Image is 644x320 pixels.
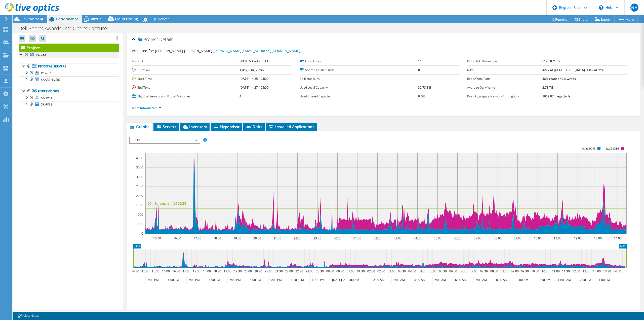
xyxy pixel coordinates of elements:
text: 02:00 [367,269,375,273]
span: Performance [56,17,78,21]
text: 3000 [136,175,143,179]
label: IOPS [467,67,542,73]
text: 01:30 [357,269,365,273]
text: 17:00 [183,269,190,273]
text: 14:30 [131,269,139,273]
a: Export [591,15,615,23]
text: 03:30 [398,269,406,273]
span: Environment [21,17,44,21]
text: 07:00 [470,269,477,273]
text: 22:00 [294,236,301,240]
label: Peak Disk Throughput [467,59,542,64]
text: 18:00 [203,269,211,273]
text: 14:00 [614,236,622,240]
b: 1059.87 megabits/s [542,94,571,98]
text: Read IOPS [606,147,620,150]
text: 15:30 [152,269,159,273]
text: 19:00 [224,269,231,273]
text: 09:30 [521,269,529,273]
text: 07:30 [480,269,488,273]
text: 00:00 [326,269,334,273]
text: 08:30 [501,269,508,273]
text: 3500 [136,165,143,169]
a: SAHVS1 [19,95,119,101]
text: 20:00 [253,236,261,240]
a: Project [19,44,119,52]
text: 10:00 [534,236,542,240]
a: Reports [547,15,571,23]
text: 08:00 [490,269,498,273]
text: 13:00 [594,236,602,240]
b: 4277 at [GEOGRAPHIC_DATA], 1352 at 95% [542,68,604,72]
text: 00:30 [336,269,344,273]
b: SPORTS AWARDS CO [239,59,269,63]
text: 22:30 [295,269,303,273]
b: 612.50 MB/s [542,59,560,63]
text: 1500 [136,203,143,207]
text: 16:30 [172,269,180,273]
text: 17:00 [193,236,201,240]
text: 10:00 [531,269,539,273]
text: 09:00 [511,269,519,273]
span: Disks [246,124,262,129]
text: 02:30 [377,269,385,273]
text: 06:00 [449,269,457,273]
text: 11:30 [562,269,570,273]
text: 06:00 [454,236,461,240]
span: SAARCHIVE02 [41,78,61,82]
label: Account [132,59,239,64]
text: 4000 [136,156,143,160]
text: 08:00 [494,236,502,240]
b: 1 [418,77,420,81]
span: SQL Server [150,17,169,21]
span: Inventory [182,124,207,129]
span: SAHVS1 [41,96,52,100]
span: [PERSON_NAME] [PERSON_NAME], [155,48,300,53]
text: 21:00 [273,236,281,240]
span: SAHVS2 [41,102,52,106]
text: 19:30 [234,269,242,273]
text: 05:30 [439,269,447,273]
text: Write IOPS [582,147,596,150]
text: 06:30 [460,269,467,273]
span: Installed Applications [268,124,314,129]
label: Local Disks [300,59,418,64]
text: 15:00 [153,236,161,240]
label: Used Local Capacity [300,85,418,90]
a: PC-262 [19,70,119,76]
text: 04:00 [408,269,416,273]
label: Average Daily Write [467,85,542,90]
span: Graphs [129,124,149,129]
b: [DATE] 14:25 (-05:00) [239,77,269,81]
text: 17:30 [193,269,200,273]
text: 02:00 [374,236,381,240]
text: 2000 [136,194,143,198]
text: 05:00 [434,236,441,240]
label: Read/Write Ratio [467,76,542,81]
text: 15:00 [142,269,149,273]
span: Details [159,36,173,42]
text: 16:00 [162,269,170,273]
a: SAHVS2 [19,101,119,108]
text: 13:00 [593,269,601,273]
text: 23:30 [316,269,324,273]
label: Used Shared Capacity [300,94,418,99]
a: SAARCHIVE02 [19,76,119,83]
text: 20:00 [244,269,252,273]
text: 21:30 [275,269,283,273]
text: 03:00 [388,269,395,273]
b: 0 GiB [418,94,426,98]
b: 1 day, 0 hr, 2 min [239,68,264,72]
text: 95th Percentile = 1352 IOPS [148,201,187,206]
b: PC-262 [36,53,46,57]
a: PC-262 [19,52,119,58]
text: 01:00 [347,269,354,273]
text: 01:00 [353,236,361,240]
label: Peak Aggregate Network Throughput [467,94,542,99]
a: Project Notes [14,313,42,319]
h1: Dell Sports Awards Live Optics Capture [16,26,115,31]
text: 20:30 [254,269,262,273]
label: Physical Servers and Virtual Machines [132,94,239,99]
label: Prepared for: [132,48,154,53]
text: 18:30 [213,269,221,273]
